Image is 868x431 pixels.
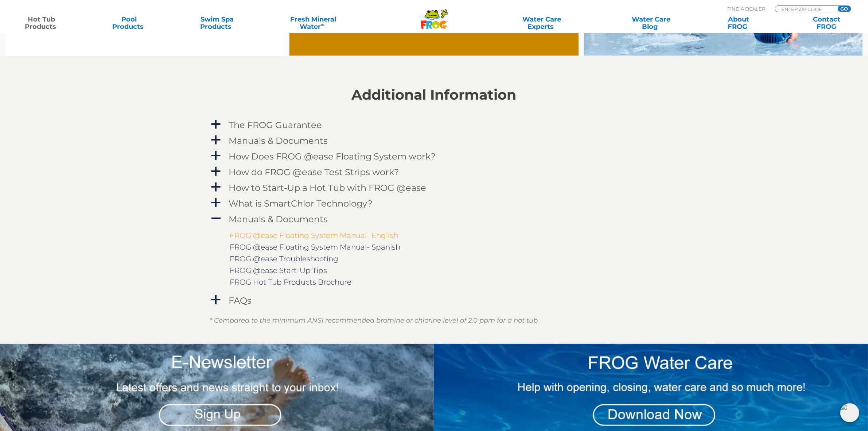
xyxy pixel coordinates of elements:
a: a How to Start-Up a Hot Tub with FROG @ease [210,181,658,195]
a: FROG @ease Floating System Manual- English [230,231,398,240]
h4: Manuals & Documents [229,136,328,146]
a: Fresh MineralWater∞ [270,16,356,30]
a: FROG @ease Start-Up Tips [230,266,327,275]
a: FROG @ease Floating System Manual- Spanish [230,243,401,251]
a: a FAQs [210,294,658,307]
span: a [211,119,222,130]
img: openIcon [840,403,859,422]
input: GO [838,6,851,12]
a: a Manuals & Documents [210,134,658,147]
h4: How Does FROG @ease Floating System work? [229,151,436,161]
h4: How to Start-Up a Hot Tub with FROG @ease [229,183,427,193]
a: FROG Hot Tub Products Brochure [230,278,352,286]
a: AboutFROG [705,16,773,30]
input: Zip Code Form [781,6,830,12]
a: Hot TubProducts [7,16,75,30]
a: a How do FROG @ease Test Strips work? [210,165,658,179]
a: a What is SmartChlor Technology? [210,197,658,210]
span: a [211,166,222,177]
a: Water CareExperts [486,16,597,30]
h4: What is SmartChlor Technology? [229,199,373,208]
a: A Manuals & Documents [210,212,658,226]
a: Swim SpaProducts [183,16,251,30]
span: A [211,213,222,224]
span: a [211,150,222,161]
span: a [211,182,222,193]
h2: Additional Information [210,87,658,103]
em: * Compared to the minimum ANSI recommended bromine or chlorine level of 2.0 ppm for a hot tub [210,316,538,324]
a: PoolProducts [95,16,163,30]
h4: How do FROG @ease Test Strips work? [229,167,400,177]
h4: Manuals & Documents [229,214,328,224]
a: a The FROG Guarantee [210,118,658,132]
h4: The FROG Guarantee [229,120,322,130]
sup: ∞ [321,22,325,27]
a: FROG @ease Troubleshooting [230,254,339,263]
h4: FAQs [229,296,252,305]
a: a How Does FROG @ease Floating System work? [210,150,658,163]
span: a [211,135,222,146]
span: a [211,295,222,305]
p: Find A Dealer [727,5,765,12]
span: a [211,197,222,208]
a: Water CareBlog [617,16,685,30]
a: ContactFROG [793,16,861,30]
